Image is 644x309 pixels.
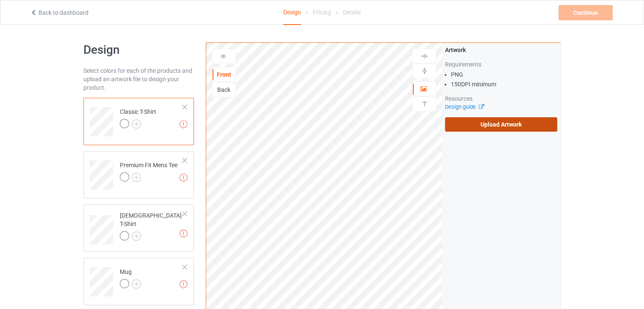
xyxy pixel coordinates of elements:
h1: Design [83,42,194,58]
img: exclamation icon [180,280,188,288]
a: Back to dashboard [30,9,88,16]
img: svg%3E%0A [420,52,428,60]
div: Mug [120,268,141,288]
img: svg+xml;base64,PD94bWwgdmVyc2lvbj0iMS4wIiBlbmNvZGluZz0iVVRGLTgiPz4KPHN2ZyB3aWR0aD0iMjJweCIgaGVpZ2... [132,119,141,129]
label: Upload Artwork [445,117,557,132]
img: svg+xml;base64,PD94bWwgdmVyc2lvbj0iMS4wIiBlbmNvZGluZz0iVVRGLTgiPz4KPHN2ZyB3aWR0aD0iMjJweCIgaGVpZ2... [132,232,141,241]
div: Premium Fit Mens Tee [120,161,177,181]
li: 150 DPI minimum [451,80,557,88]
div: Classic T-Shirt [83,98,194,145]
img: svg+xml;base64,PD94bWwgdmVyc2lvbj0iMS4wIiBlbmNvZGluZz0iVVRGLTgiPz4KPHN2ZyB3aWR0aD0iMjJweCIgaGVpZ2... [132,279,141,289]
div: Requirements [445,60,557,69]
img: exclamation icon [180,174,188,182]
div: Mug [83,258,194,305]
div: Back [213,86,235,94]
img: svg%3E%0A [420,100,428,108]
div: Design [283,0,301,25]
img: exclamation icon [180,120,188,128]
div: Select colors for each of the products and upload an artwork file to design your product. [83,66,194,92]
div: Classic T-Shirt [120,108,156,128]
div: Artwork [445,46,557,54]
a: Design guide [445,104,484,110]
div: Premium Fit Mens Tee [83,151,194,199]
img: svg%3E%0A [420,67,428,75]
img: svg+xml;base64,PD94bWwgdmVyc2lvbj0iMS4wIiBlbmNvZGluZz0iVVRGLTgiPz4KPHN2ZyB3aWR0aD0iMjJweCIgaGVpZ2... [132,173,141,182]
img: exclamation icon [180,229,188,237]
div: [DEMOGRAPHIC_DATA] T-Shirt [83,204,194,252]
div: Front [213,70,235,79]
div: Pricing [313,0,331,24]
li: PNG [451,70,557,79]
div: Details [343,0,361,24]
div: [DEMOGRAPHIC_DATA] T-Shirt [120,211,183,240]
div: Resources [445,94,557,103]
